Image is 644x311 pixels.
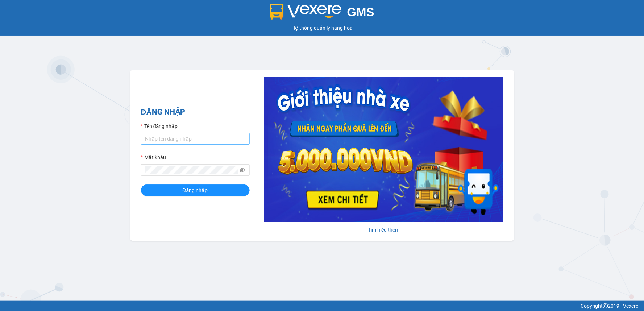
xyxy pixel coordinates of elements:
[183,186,208,194] span: Đăng nhập
[141,153,166,161] label: Mật khẩu
[264,226,503,234] div: Tìm hiểu thêm
[141,133,250,145] input: Tên đăng nhập
[141,184,250,196] button: Đăng nhập
[141,106,250,118] h2: ĐĂNG NHẬP
[2,24,642,32] div: Hệ thống quản lý hàng hóa
[603,303,608,308] span: copyright
[270,11,374,17] a: GMS
[264,77,503,222] img: banner-0
[347,5,374,19] span: GMS
[141,122,178,130] label: Tên đăng nhập
[270,4,341,20] img: logo 2
[5,302,639,310] div: Copyright 2019 - Vexere
[240,167,245,173] span: eye-invisible
[145,166,239,174] input: Mật khẩu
